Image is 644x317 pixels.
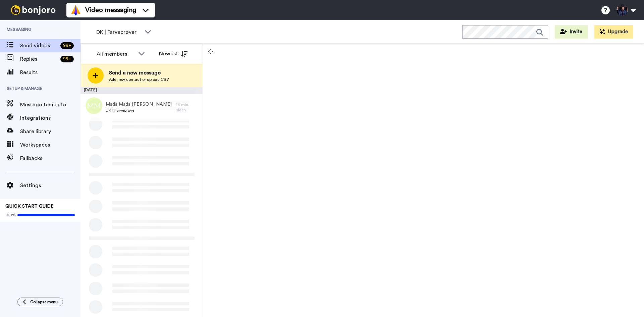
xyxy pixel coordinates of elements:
[20,55,58,63] span: Replies
[20,114,80,122] span: Integrations
[106,101,172,108] span: Mads Mads [PERSON_NAME]
[80,87,203,94] div: [DATE]
[8,5,58,15] img: bj-logo-header-white.svg
[20,154,80,162] span: Fallbacks
[60,56,74,62] div: 99 +
[97,50,135,58] div: All members
[96,28,141,36] span: DK | Farveprøver
[30,299,58,305] span: Collapse menu
[20,101,80,109] span: Message template
[555,25,588,39] button: Invite
[70,5,81,15] img: vm-color.svg
[5,204,54,209] span: QUICK START GUIDE
[86,97,102,114] img: mm.png
[60,42,74,49] div: 99 +
[85,5,136,15] span: Video messaging
[20,127,80,136] span: Share library
[106,108,172,113] span: DK | Farveprøve
[594,25,633,39] button: Upgrade
[20,181,80,190] span: Settings
[154,47,193,60] button: Newest
[176,102,200,113] div: 14 min. siden
[109,77,169,82] span: Add new contact or upload CSV
[20,68,80,76] span: Results
[20,141,80,149] span: Workspaces
[5,212,16,218] span: 100%
[17,298,63,306] button: Collapse menu
[20,42,58,50] span: Send videos
[109,69,169,77] span: Send a new message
